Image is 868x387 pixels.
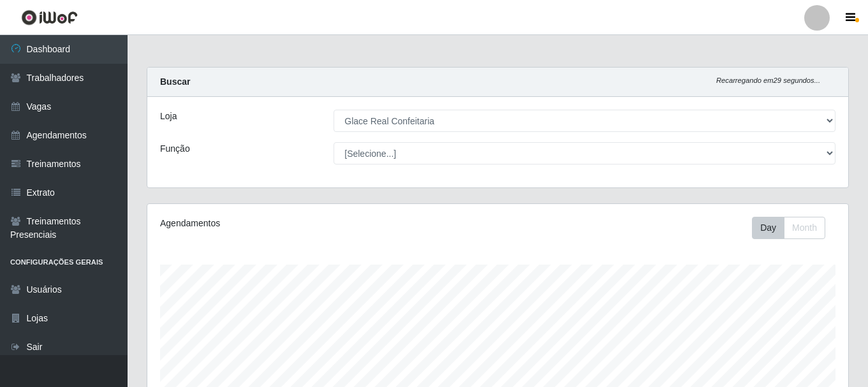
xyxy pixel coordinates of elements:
[160,77,190,87] strong: Buscar
[752,217,835,239] div: Toolbar with button groups
[716,77,820,84] i: Recarregando em 29 segundos...
[160,142,190,156] label: Função
[752,217,825,239] div: First group
[160,217,430,230] div: Agendamentos
[752,217,784,239] button: Day
[160,110,177,123] label: Loja
[21,10,78,26] img: CoreUI Logo
[784,217,825,239] button: Month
